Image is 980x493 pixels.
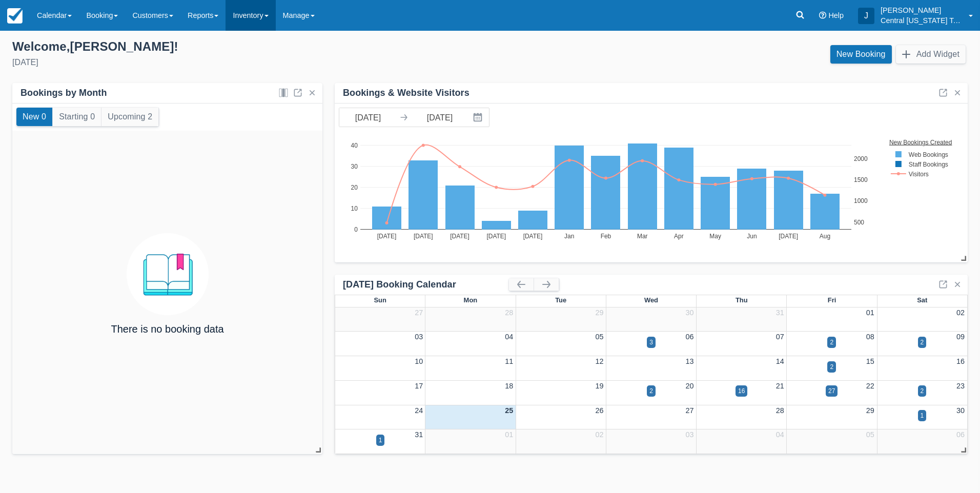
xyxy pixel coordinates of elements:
[374,296,386,304] span: Sun
[956,357,965,365] a: 16
[776,333,784,341] a: 07
[595,382,603,390] a: 19
[505,382,513,390] a: 18
[595,309,603,317] a: 29
[917,296,927,304] span: Sat
[595,333,603,341] a: 05
[595,430,603,439] a: 02
[505,406,513,415] a: 25
[343,279,509,291] div: [DATE] Booking Calendar
[505,309,513,317] a: 28
[53,108,101,126] button: Starting 0
[776,357,784,365] a: 14
[415,382,423,390] a: 17
[921,386,924,396] div: 2
[649,386,653,396] div: 2
[819,12,826,19] i: Help
[881,5,963,15] p: [PERSON_NAME]
[464,296,478,304] span: Mon
[738,386,745,396] div: 16
[686,406,694,415] a: 27
[828,296,836,304] span: Fri
[866,333,874,341] a: 08
[956,309,965,317] a: 02
[595,357,603,365] a: 12
[881,15,963,26] p: Central [US_STATE] Tours
[111,323,223,335] h4: There is no booking data
[686,430,694,439] a: 03
[7,8,23,24] img: checkfront-main-nav-mini-logo.png
[505,333,513,341] a: 04
[595,406,603,415] a: 26
[828,386,835,396] div: 27
[866,357,874,365] a: 15
[830,45,892,64] a: New Booking
[776,382,784,390] a: 21
[415,357,423,365] a: 10
[830,362,833,372] div: 2
[644,296,658,304] span: Wed
[16,108,52,126] button: New 0
[379,436,382,445] div: 1
[921,411,924,420] div: 1
[12,39,482,54] div: Welcome , [PERSON_NAME] !
[415,309,423,317] a: 27
[866,430,874,439] a: 05
[956,406,965,415] a: 30
[415,406,423,415] a: 24
[921,338,924,347] div: 2
[866,382,874,390] a: 22
[555,296,566,304] span: Tue
[776,309,784,317] a: 31
[415,430,423,439] a: 31
[415,333,423,341] a: 03
[686,309,694,317] a: 30
[866,309,874,317] a: 01
[505,430,513,439] a: 01
[686,333,694,341] a: 06
[858,8,874,24] div: J
[686,382,694,390] a: 20
[12,56,482,69] div: [DATE]
[896,45,966,64] button: Add Widget
[830,338,833,347] div: 2
[101,108,158,126] button: Upcoming 2
[890,138,953,146] text: New Bookings Created
[776,430,784,439] a: 04
[686,357,694,365] a: 13
[649,338,653,347] div: 3
[866,406,874,415] a: 29
[776,406,784,415] a: 28
[343,87,469,99] div: Bookings & Website Visitors
[21,87,107,99] div: Bookings by Month
[828,11,844,19] span: Help
[736,296,748,304] span: Thu
[956,430,965,439] a: 06
[411,108,468,127] input: End Date
[956,382,965,390] a: 23
[468,108,489,127] button: Interact with the calendar and add the check-in date for your trip.
[339,108,397,127] input: Start Date
[505,357,513,365] a: 11
[956,333,965,341] a: 09
[127,233,209,315] img: booking.png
